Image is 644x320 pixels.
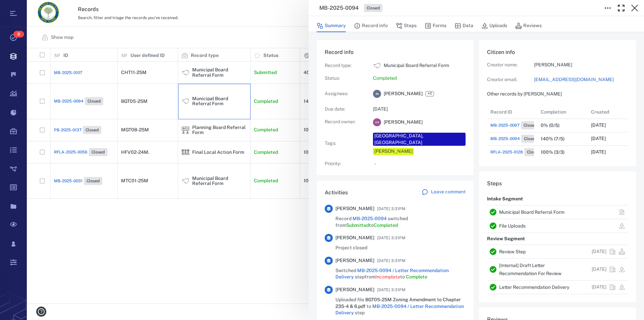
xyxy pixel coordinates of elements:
button: Close [628,1,641,15]
button: Toggle Fullscreen [614,1,628,15]
a: Municipal Board Referral Form [499,209,565,215]
a: RFLA-2025-0128Closed [490,148,543,156]
a: [EMAIL_ADDRESS][DOMAIN_NAME] [534,76,628,83]
span: MB-2025-0097 [490,122,520,128]
span: [DATE] 3:31PM [377,234,406,242]
p: Assignees : [325,90,365,97]
img: icon Municipal Board Referral Form [373,62,381,70]
span: [DATE] 3:31PM [377,286,406,294]
a: MB-2025-0094 / Letter Recommendation Delivery [335,268,449,280]
span: +1 [426,91,433,97]
div: Created [588,105,638,119]
a: [Internal] Draft Letter Recommendation For Review [499,263,561,276]
div: Record ID [490,103,512,121]
a: Review Step [499,249,526,254]
span: Closed [526,149,541,155]
div: Municipal Board Referral Form [373,62,381,70]
p: Creator email: [487,76,534,83]
h6: Citizen info [487,48,628,56]
p: Due date : [325,106,365,113]
div: 140% (7/5) [541,136,565,141]
p: [DATE] [592,266,606,273]
span: Incomplete [375,274,400,279]
h6: Steps [487,180,628,188]
span: Project closed [335,245,367,251]
span: [DATE] 3:31PM [377,257,406,265]
div: Citizen infoCreator name:[PERSON_NAME]Creator email:[EMAIL_ADDRESS][DOMAIN_NAME]Other records by ... [479,40,636,172]
a: MB-2025-0094 [353,216,387,221]
p: Tags : [325,140,365,147]
span: [PERSON_NAME] [384,90,423,97]
button: Reviews [515,19,542,32]
a: Letter Recommendation Delivery [499,284,569,290]
button: Toggle to Edit Boxes [601,1,614,15]
div: [PERSON_NAME] [374,148,413,155]
button: Record info [354,19,388,32]
p: Review Segment [487,233,525,245]
p: Intake Segment [487,193,523,205]
a: MB-2025-0097Closed [490,121,539,129]
p: [DATE] [591,122,606,129]
span: Closed [365,5,381,11]
span: Complete [406,274,427,279]
span: MB-2025-0094 [490,136,520,142]
a: File Uploads [499,223,526,229]
div: Record ID [487,105,537,119]
p: [DATE] [592,284,606,291]
span: 8 [13,31,24,38]
span: Switched step from to [335,267,466,280]
p: Creator name: [487,62,534,68]
span: RFLA-2025-0128 [490,149,523,155]
p: [DATE] [373,106,466,113]
div: Completion [537,105,588,119]
span: Submitted [346,222,369,228]
a: Leave comment [422,189,466,197]
span: [PERSON_NAME] [384,119,423,126]
button: Summary [317,19,346,32]
span: Completed [374,222,398,228]
span: [PERSON_NAME] [335,235,374,241]
button: Steps [396,19,417,32]
span: [DATE] 3:31PM [377,205,406,213]
span: +1 [425,91,434,97]
div: [GEOGRAPHIC_DATA], [GEOGRAPHIC_DATA] [374,133,464,146]
span: Help [15,5,29,11]
h3: MB-2025-0094 [319,4,359,12]
p: Record type : [325,62,365,69]
span: Uploaded file to step [335,297,466,316]
a: MB-2025-0094Closed [490,135,540,143]
button: Forms [425,19,446,32]
div: Completion [541,103,566,121]
span: [PERSON_NAME] [335,205,374,212]
a: MB-2025-0094 / Letter Recommendation Delivery [335,304,464,316]
p: - [374,161,466,167]
p: [DATE] [591,135,606,142]
span: Record switched from to [335,215,466,229]
h6: Activities [325,189,348,197]
button: Uploads [481,19,507,32]
span: [PERSON_NAME] [335,257,374,264]
p: Other records by [PERSON_NAME] [487,91,628,98]
div: Created [591,103,609,121]
div: Record infoRecord type:icon Municipal Board Referral FormMunicipal Board Referral FormStatus:Comp... [317,40,474,181]
p: [DATE] [592,248,606,255]
div: StepsIntake SegmentMunicipal Board Referral FormFile UploadsReview SegmentReview Step[DATE][Inter... [479,172,636,308]
p: Completed [373,75,466,82]
p: Priority : [325,161,365,167]
span: [PERSON_NAME] [335,286,374,293]
span: Closed [522,123,538,128]
span: BGT05-25M Zoning Amendment to Chapter 235-4 & 6.pdf [335,297,461,309]
div: J M [373,90,381,98]
p: Record owner : [325,119,365,125]
div: 0% (0/5) [541,123,559,128]
h6: Record info [325,48,466,56]
button: Data [454,19,473,32]
p: Status : [325,75,365,82]
span: Closed [523,136,538,142]
p: [DATE] [591,149,606,155]
div: K S [373,118,381,126]
p: [PERSON_NAME] [534,62,628,68]
p: Leave comment [431,189,466,195]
